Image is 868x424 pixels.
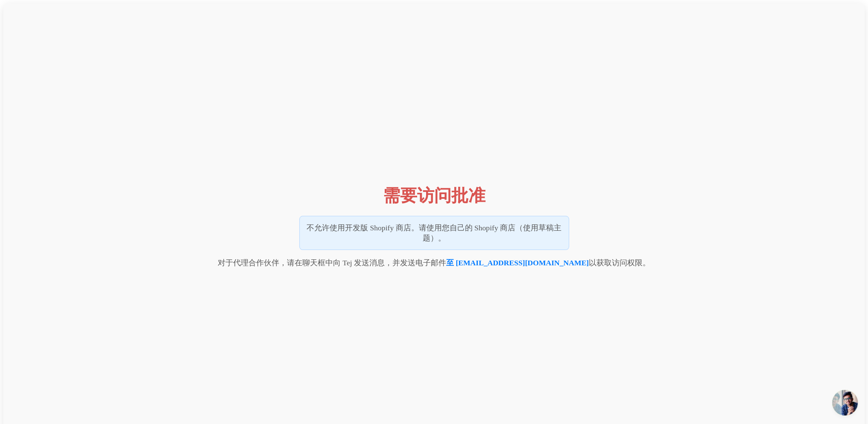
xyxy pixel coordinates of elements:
[446,258,589,267] a: 至 [EMAIL_ADDRESS][DOMAIN_NAME]
[307,224,561,242] font: 不允许使用开发版 Shopify 商店。请使用您自己的 Shopify 商店（使用草稿主题）。
[832,390,858,415] div: 开放式聊天
[589,258,650,267] font: 以获取访问权限。
[383,186,485,205] font: 需要访问批准
[218,258,446,267] font: 对于代理合作伙伴，请在聊天框中向 Tej 发送消息，并发送电子邮件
